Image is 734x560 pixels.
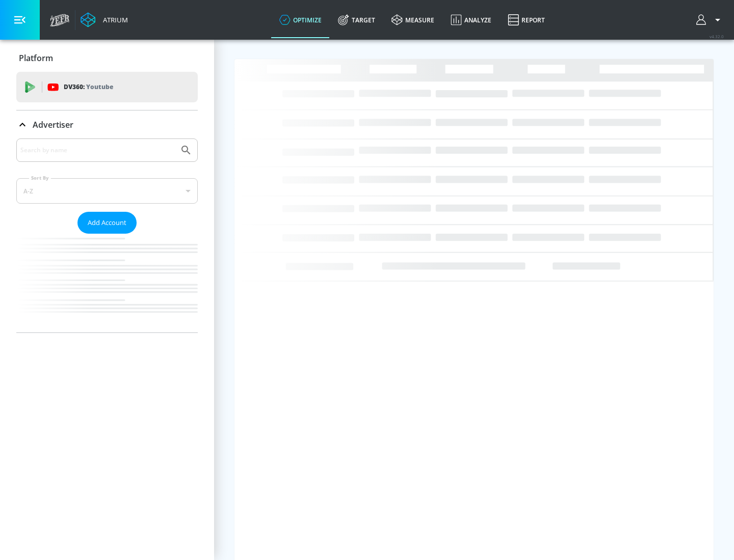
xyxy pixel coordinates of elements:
[500,2,553,38] a: Report
[88,217,126,229] span: Add Account
[16,44,198,72] div: Platform
[16,72,198,102] div: DV360: Youtube
[20,144,175,157] input: Search by name
[16,178,198,204] div: A-Z
[19,52,53,64] p: Platform
[271,2,330,38] a: optimize
[77,212,137,234] button: Add Account
[16,234,198,332] nav: list of Advertiser
[29,175,51,181] label: Sort By
[330,2,383,38] a: Target
[383,2,442,38] a: measure
[710,34,724,39] span: v 4.32.0
[99,15,128,24] div: Atrium
[16,110,198,139] div: Advertiser
[86,81,113,92] p: Youtube
[442,2,500,38] a: Analyze
[64,81,113,93] p: DV360:
[33,119,73,130] p: Advertiser
[81,12,128,27] a: Atrium
[16,138,198,332] div: Advertiser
